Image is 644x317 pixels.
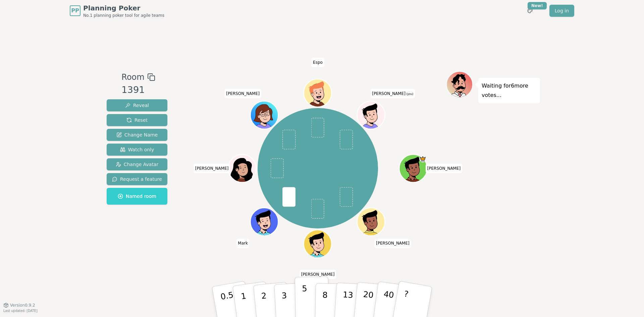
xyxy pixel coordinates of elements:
span: Click to change your name [236,239,250,248]
button: Watch only [107,144,167,156]
button: Change Avatar [107,158,167,170]
div: 1391 [121,83,155,97]
span: Reset [126,117,148,123]
span: No.1 planning poker tool for agile teams [83,13,164,18]
button: Reveal [107,99,167,111]
span: PP [71,7,79,15]
span: Watch only [120,146,154,153]
button: Named room [107,188,167,205]
span: Click to change your name [224,89,261,98]
span: Room [121,71,144,83]
span: Last updated: [DATE] [3,309,38,313]
span: Click to change your name [426,164,463,173]
button: New! [524,5,536,17]
span: Click to change your name [300,270,336,279]
p: Waiting for 6 more votes... [482,81,537,100]
span: Planning Poker [83,3,164,13]
span: Reveal [125,102,149,109]
span: Rafael is the host [420,155,427,162]
a: PPPlanning PokerNo.1 planning poker tool for agile teams [70,3,164,18]
a: Log in [549,5,574,17]
span: Request a feature [112,176,162,182]
span: Click to change your name [370,89,415,98]
button: Request a feature [107,173,167,185]
span: Change Name [116,131,158,138]
span: Click to change your name [194,164,230,173]
div: New! [528,2,547,9]
span: Click to change your name [374,239,411,248]
span: (you) [406,93,414,96]
button: Change Name [107,129,167,141]
button: Reset [107,114,167,126]
button: Version0.9.2 [3,303,35,308]
span: Change Avatar [116,161,159,168]
span: Click to change your name [311,58,324,67]
span: Named room [118,193,156,200]
button: Click to change your avatar [358,102,384,128]
span: Version 0.9.2 [10,303,35,308]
